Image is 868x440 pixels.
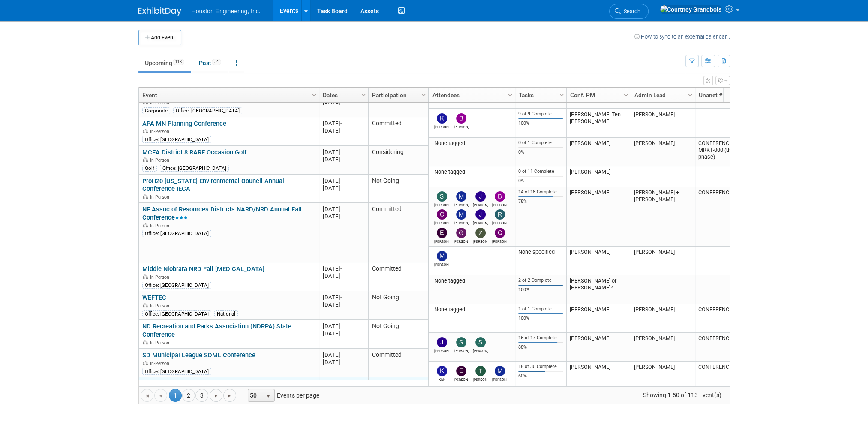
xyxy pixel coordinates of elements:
td: [PERSON_NAME] [566,166,631,187]
img: Megan Otten [495,366,505,376]
span: Go to the first page [144,392,150,399]
div: 0% [518,149,563,155]
span: - [340,178,342,184]
a: Column Settings [419,88,428,101]
a: MN GIS/LIS Consortium [142,380,210,388]
div: Brett Gunderson [454,124,469,129]
div: 100% [518,287,563,293]
a: Go to the last page [223,389,236,402]
div: Corporate [142,107,170,114]
div: [DATE] [323,184,364,192]
span: - [340,265,342,272]
td: [PERSON_NAME] [566,138,631,166]
span: Events per page [237,389,328,402]
td: Not Going [368,320,428,349]
a: Middle Niobrara NRD Fall [MEDICAL_DATA] [142,265,264,273]
span: 113 [173,59,184,65]
td: Committed [368,117,428,146]
div: Kyle Ten Napel [434,124,449,129]
div: None tagged [432,306,511,313]
div: Sara Mechtenberg [434,202,449,207]
a: ND Recreation and Parks Association (NDRPA) State Conference [142,322,291,338]
a: Dates [323,88,363,102]
span: - [340,323,342,329]
div: Office: [GEOGRAPHIC_DATA] [142,230,211,237]
img: In-Person Event [143,157,148,162]
td: Not Going [368,291,428,320]
a: How to sync to an external calendar... [634,33,730,40]
a: Search [609,4,649,19]
td: [PERSON_NAME] or [PERSON_NAME]? [566,275,631,304]
img: In-Person Event [143,129,148,133]
div: Josh Johnson [434,347,449,353]
img: Zach Herrmann [475,228,486,238]
span: - [340,120,342,127]
div: Gregg Thielman [454,238,469,244]
a: WEFTEC [142,294,166,301]
div: [DATE] [323,148,364,156]
a: 3 [195,389,208,402]
td: [PERSON_NAME] Ten [PERSON_NAME] [566,109,631,138]
span: Column Settings [622,92,629,99]
a: Go to the first page [141,389,153,402]
img: In-Person Event [143,194,148,199]
td: [PERSON_NAME] [566,304,631,333]
div: 100% [518,121,563,127]
span: Go to the next page [213,392,219,399]
td: [PERSON_NAME] [566,247,631,275]
span: - [340,206,342,212]
span: Search [621,8,640,15]
a: Column Settings [309,88,319,101]
span: - [340,294,342,301]
a: Tasks [519,88,561,102]
td: [PERSON_NAME] [631,247,695,275]
a: Event [142,88,313,102]
div: None specified [518,249,563,256]
div: [DATE] [323,205,364,213]
img: Mike Van Hove [437,251,447,261]
div: Erik Nelson [454,376,469,382]
td: [PERSON_NAME] [631,138,695,166]
div: Connor Kelley [434,220,449,225]
img: Kiah Sagami [437,366,447,376]
img: Jacob Garder [475,209,486,220]
span: Column Settings [507,92,514,99]
img: Sara Mechtenberg [437,191,447,202]
div: Ethan Miller [434,238,449,244]
td: [PERSON_NAME] [631,109,695,138]
span: In-Person [150,274,172,280]
div: Office: [GEOGRAPHIC_DATA] [160,165,229,172]
div: [DATE] [323,359,364,366]
div: Office: [GEOGRAPHIC_DATA] [142,368,211,375]
div: None tagged [432,140,511,147]
td: Committed [368,203,428,262]
div: [DATE] [323,120,364,127]
div: Michael Sotak [454,202,469,207]
span: Column Settings [687,92,694,99]
a: Attendees [432,88,509,102]
img: Josh Johnson [437,337,447,347]
td: [PERSON_NAME] [566,187,631,247]
td: [PERSON_NAME] [566,362,631,390]
span: In-Person [150,340,172,346]
a: 2 [182,389,195,402]
span: - [340,149,342,155]
div: Mike Van Hove [434,261,449,267]
div: [DATE] [323,301,364,308]
span: In-Person [150,129,172,134]
img: Ryan Roenigk [495,209,505,220]
td: CONFERENCE-0015 [695,187,759,247]
td: Not Going [368,175,428,203]
div: 1 of 1 Complete [518,306,563,312]
td: [PERSON_NAME] + [PERSON_NAME] [631,187,695,247]
a: Past54 [192,55,228,71]
a: ProH20 [US_STATE] Environmental Council Annual Conference IECA [142,177,284,193]
a: Unanet # (if applicable) [699,88,754,102]
a: SD Municipal League SDML Conference [142,351,255,359]
img: In-Person Event [143,223,148,227]
span: Column Settings [558,92,565,99]
img: Kyle Ten Napel [437,113,447,124]
td: CONFERENCE-0004-MRKT-000 (use golf phase) [695,138,759,166]
span: In-Person [150,223,172,229]
a: NE Assoc of Resources Districts NARD/NRD Annual Fall Conference [142,205,302,221]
